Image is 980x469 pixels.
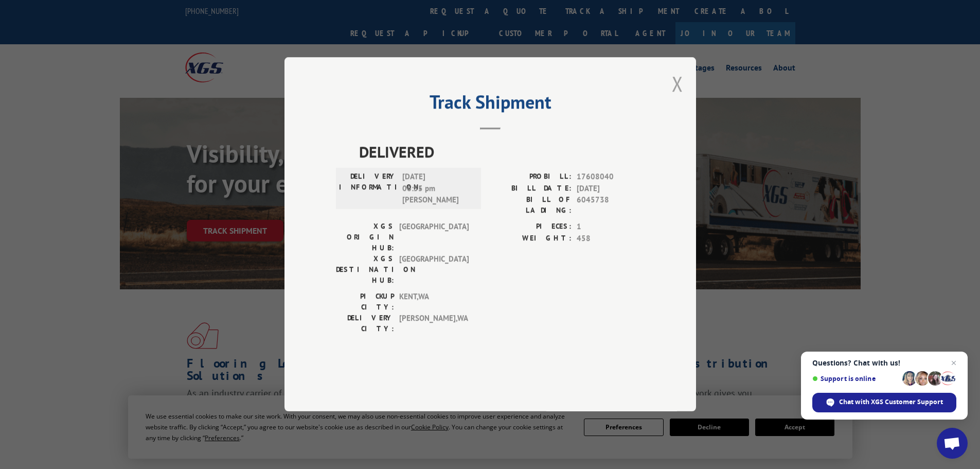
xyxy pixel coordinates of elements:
[812,393,956,412] div: Chat with XGS Customer Support
[399,313,469,335] span: [PERSON_NAME] , WA
[490,195,572,216] label: BILL OF LADING:
[672,70,683,97] button: Close modal
[812,375,899,383] span: Support is online
[948,357,960,369] span: Close chat
[399,291,469,313] span: KENT , WA
[490,183,572,195] label: BILL DATE:
[490,171,572,183] label: PROBILL:
[577,221,645,233] span: 1
[399,254,469,286] span: [GEOGRAPHIC_DATA]
[359,141,645,164] span: DELIVERED
[577,171,645,183] span: 17608040
[339,171,397,206] label: DELIVERY INFORMATION:
[336,95,645,114] h2: Track Shipment
[336,313,394,335] label: DELIVERY CITY:
[402,171,472,206] span: [DATE] 06:55 pm [PERSON_NAME]
[336,291,394,313] label: PICKUP CITY:
[399,221,469,254] span: [GEOGRAPHIC_DATA]
[577,183,645,195] span: [DATE]
[937,428,968,459] div: Open chat
[490,233,572,245] label: WEIGHT:
[812,359,956,367] span: Questions? Chat with us!
[336,221,394,254] label: XGS ORIGIN HUB:
[490,221,572,233] label: PIECES:
[577,195,645,216] span: 6045738
[336,254,394,286] label: XGS DESTINATION HUB:
[577,233,645,245] span: 458
[839,397,943,407] span: Chat with XGS Customer Support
